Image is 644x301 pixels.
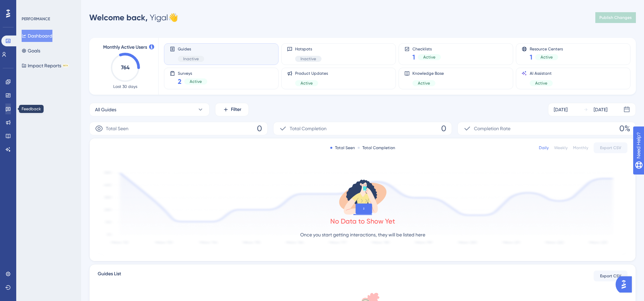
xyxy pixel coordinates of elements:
[89,13,148,22] span: Welcome back,
[22,45,40,57] button: Goals
[619,123,630,134] span: 0%
[106,124,128,133] span: Total Seen
[530,46,563,51] span: Resource Centers
[600,145,621,150] span: Export CSV
[539,145,549,150] div: Daily
[594,106,607,114] div: [DATE]
[98,270,121,282] span: Guides List
[16,2,42,10] span: Need Help?
[330,216,395,226] div: No Data to Show Yet
[412,71,444,76] span: Knowledge Base
[358,145,395,150] div: Total Completion
[178,71,207,75] span: Surveys
[301,56,316,62] span: Inactive
[474,124,510,133] span: Completion Rate
[441,123,446,134] span: 0
[530,71,553,76] span: AI Assistant
[22,60,69,72] button: Impact ReportsBETA
[301,80,313,86] span: Active
[89,103,210,116] button: All Guides
[600,273,621,279] span: Export CSV
[183,56,199,62] span: Inactive
[121,64,130,71] text: 764
[22,30,52,42] button: Dashboard
[22,16,50,22] div: PERFORMANCE
[423,54,435,60] span: Active
[63,64,69,67] div: BETA
[178,77,182,86] span: 2
[231,106,241,114] span: Filter
[95,106,116,114] span: All Guides
[595,12,636,23] button: Publish Changes
[616,274,636,295] iframe: UserGuiding AI Assistant Launcher
[554,106,568,114] div: [DATE]
[573,145,588,150] div: Monthly
[330,145,355,150] div: Total Seen
[412,46,441,51] span: Checklists
[530,52,532,62] span: 1
[178,46,204,52] span: Guides
[215,103,249,116] button: Filter
[295,46,321,52] span: Hotspots
[418,80,430,86] span: Active
[89,12,178,23] div: Yigal 👋
[300,231,425,239] p: Once you start getting interactions, they will be listed here
[290,124,327,133] span: Total Completion
[412,52,415,62] span: 1
[257,123,262,134] span: 0
[535,80,547,86] span: Active
[190,79,202,84] span: Active
[103,43,147,51] span: Monthly Active Users
[599,15,632,20] span: Publish Changes
[541,54,553,60] span: Active
[594,271,627,281] button: Export CSV
[295,71,328,76] span: Product Updates
[113,84,137,89] span: Last 30 days
[594,142,627,153] button: Export CSV
[554,145,568,150] div: Weekly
